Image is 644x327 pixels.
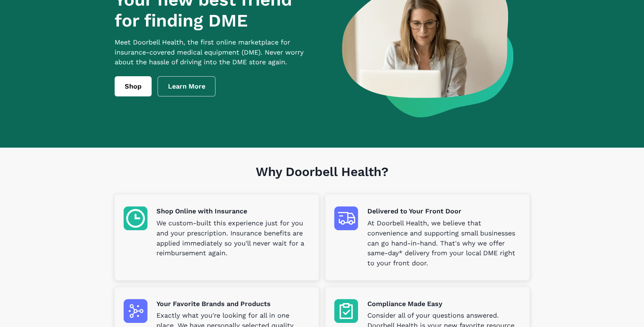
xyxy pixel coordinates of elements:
p: At Doorbell Health, we believe that convenience and supporting small businesses can go hand-in-ha... [367,218,520,268]
a: Shop [115,76,152,96]
img: Shop Online with Insurance icon [124,206,147,230]
p: Delivered to Your Front Door [367,206,520,216]
p: Shop Online with Insurance [156,206,310,216]
img: Your Favorite Brands and Products icon [124,299,147,323]
img: Compliance Made Easy icon [334,299,358,323]
p: Your Favorite Brands and Products [156,299,310,309]
p: Compliance Made Easy [367,299,520,309]
p: We custom-built this experience just for you and your prescription. Insurance benefits are applie... [156,218,310,259]
p: Meet Doorbell Health, the first online marketplace for insurance-covered medical equipment (DME).... [115,37,318,68]
a: Learn More [158,76,216,96]
img: Delivered to Your Front Door icon [334,206,358,230]
h1: Why Doorbell Health? [115,164,529,195]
